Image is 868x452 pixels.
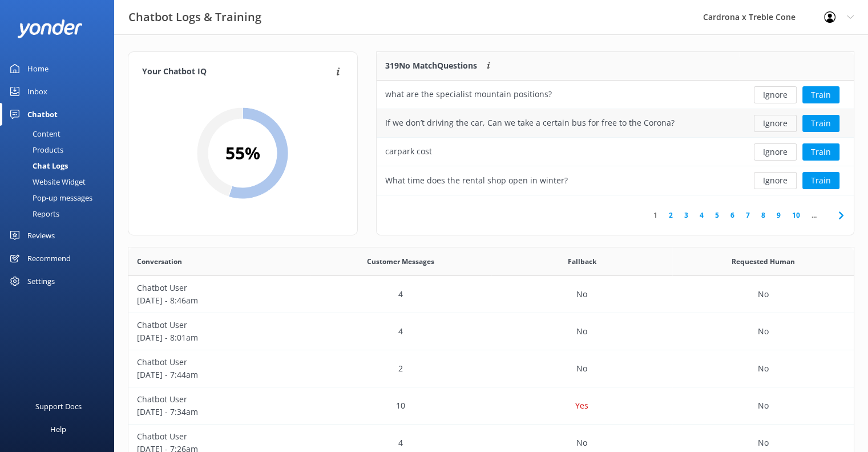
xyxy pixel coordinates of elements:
[7,190,114,206] a: Pop-up messages
[740,210,756,221] a: 7
[679,210,694,221] a: 3
[648,210,663,221] a: 1
[225,139,260,167] h2: 55 %
[35,395,82,418] div: Support Docs
[377,166,854,195] div: row
[7,206,114,222] a: Reports
[663,210,679,221] a: 2
[758,362,769,375] p: No
[7,142,63,158] div: Products
[806,210,822,221] span: ...
[754,86,797,103] button: Ignore
[377,81,854,109] div: row
[7,142,114,158] a: Products
[758,437,769,449] p: No
[7,206,59,222] div: Reports
[396,399,405,412] p: 10
[27,57,49,80] div: Home
[576,325,587,338] p: No
[7,158,68,174] div: Chat Logs
[398,437,403,449] p: 4
[27,247,71,270] div: Recommend
[128,387,854,425] div: row
[137,294,301,307] p: [DATE] - 8:46am
[802,143,839,161] button: Train
[758,288,769,301] p: No
[137,393,301,406] p: Chatbot User
[137,331,301,344] p: [DATE] - 8:01am
[398,362,403,375] p: 2
[377,81,854,195] div: grid
[756,210,771,221] a: 8
[377,138,854,166] div: row
[27,80,47,103] div: Inbox
[802,86,839,103] button: Train
[137,256,182,267] span: Conversation
[786,210,806,221] a: 10
[567,256,596,267] span: Fallback
[7,174,114,190] a: Website Widget
[137,430,301,443] p: Chatbot User
[128,350,854,387] div: row
[128,8,261,26] h3: Chatbot Logs & Training
[385,88,552,101] div: what are the specialist mountain positions?
[385,59,477,72] p: 319 No Match Questions
[694,210,709,221] a: 4
[754,115,797,132] button: Ignore
[27,270,55,293] div: Settings
[576,437,587,449] p: No
[7,126,114,142] a: Content
[732,256,795,267] span: Requested Human
[7,158,114,174] a: Chat Logs
[576,362,587,375] p: No
[128,276,854,313] div: row
[398,325,403,338] p: 4
[7,190,92,206] div: Pop-up messages
[725,210,740,221] a: 6
[802,115,839,132] button: Train
[385,145,432,158] div: carpark cost
[137,356,301,369] p: Chatbot User
[758,399,769,412] p: No
[137,282,301,294] p: Chatbot User
[27,224,55,247] div: Reviews
[709,210,725,221] a: 5
[17,19,83,38] img: yonder-white-logo.png
[771,210,786,221] a: 9
[385,174,568,187] div: What time does the rental shop open in winter?
[377,109,854,138] div: row
[137,319,301,331] p: Chatbot User
[758,325,769,338] p: No
[802,172,839,189] button: Train
[137,406,301,418] p: [DATE] - 7:34am
[367,256,434,267] span: Customer Messages
[7,174,86,190] div: Website Widget
[754,172,797,189] button: Ignore
[754,143,797,161] button: Ignore
[385,117,675,129] div: If we don’t driving the car, Can we take a certain bus for free to the Corona?
[142,66,333,78] h4: Your Chatbot IQ
[575,399,588,412] p: Yes
[576,288,587,301] p: No
[137,369,301,381] p: [DATE] - 7:44am
[128,313,854,350] div: row
[50,418,66,441] div: Help
[7,126,60,142] div: Content
[27,103,58,126] div: Chatbot
[398,288,403,301] p: 4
